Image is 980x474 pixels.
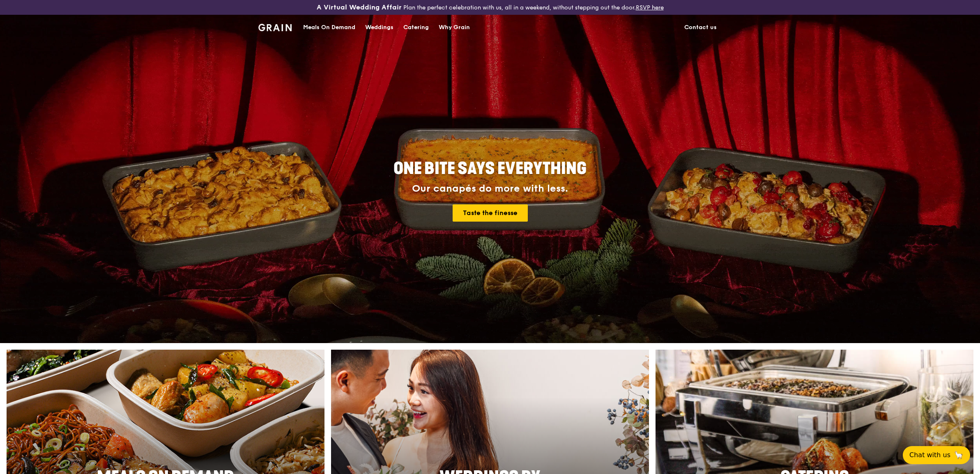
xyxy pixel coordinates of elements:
[360,15,398,40] a: Weddings
[253,3,727,11] div: Plan the perfect celebration with us, all in a weekend, without stepping out the door.
[393,159,587,179] span: ONE BITE SAYS EVERYTHING
[398,15,434,40] a: Catering
[403,15,429,40] div: Catering
[317,3,402,11] h3: A Virtual Wedding Affair
[453,204,528,222] a: Taste the finesse
[258,24,292,31] img: Grain
[679,15,722,40] a: Contact us
[909,450,950,460] span: Chat with us
[439,15,470,40] div: Why Grain
[903,446,970,464] button: Chat with us🦙
[303,15,355,40] div: Meals On Demand
[954,450,964,460] span: 🦙
[258,14,292,39] a: GrainGrain
[342,183,638,195] div: Our canapés do more with less.
[434,15,475,40] a: Why Grain
[636,4,664,11] a: RSVP here
[365,15,393,40] div: Weddings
